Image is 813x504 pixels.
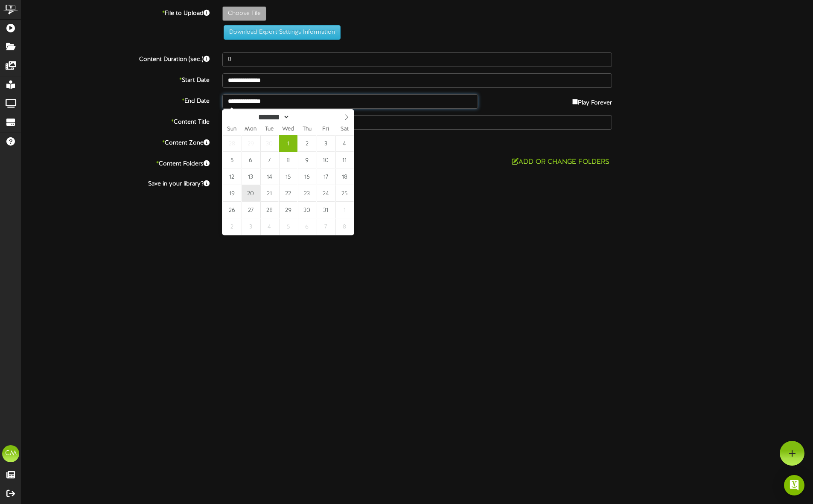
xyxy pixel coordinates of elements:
span: November 8, 2025 [335,218,354,235]
input: Title of this Content [222,115,612,130]
span: Thu [297,127,316,132]
span: October 31, 2025 [317,202,335,218]
span: October 21, 2025 [260,185,279,202]
span: October 15, 2025 [279,168,297,185]
span: October 13, 2025 [242,168,260,185]
span: October 10, 2025 [317,152,335,168]
label: End Date [15,94,216,106]
div: CM [2,445,19,462]
span: November 7, 2025 [317,218,335,235]
span: Sun [222,127,241,132]
label: Save in your library? [15,177,216,188]
label: Play Forever [572,94,612,107]
span: October 6, 2025 [242,152,260,168]
span: October 27, 2025 [242,202,260,218]
span: October 29, 2025 [279,202,297,218]
label: Content Duration (sec.) [15,52,216,64]
span: October 1, 2025 [279,135,297,152]
label: Content Zone [15,136,216,148]
span: Mon [241,127,260,132]
span: October 7, 2025 [260,152,279,168]
span: October 25, 2025 [335,185,354,202]
span: Tue [260,127,279,132]
label: Content Folders [15,157,216,168]
a: Download Export Settings Information [219,29,341,35]
span: October 14, 2025 [260,168,279,185]
span: September 29, 2025 [242,135,260,152]
span: October 3, 2025 [317,135,335,152]
span: October 19, 2025 [223,185,241,202]
span: October 4, 2025 [335,135,354,152]
span: October 17, 2025 [317,168,335,185]
span: October 26, 2025 [223,202,241,218]
span: October 20, 2025 [242,185,260,202]
span: October 24, 2025 [317,185,335,202]
input: Year [290,113,321,122]
span: October 18, 2025 [335,168,354,185]
label: Content Title [15,115,216,127]
label: Start Date [15,73,216,85]
span: September 30, 2025 [260,135,279,152]
span: October 11, 2025 [335,152,354,168]
span: October 30, 2025 [298,202,316,218]
span: November 1, 2025 [335,202,354,218]
button: Add or Change Folders [509,157,612,168]
span: October 28, 2025 [260,202,279,218]
span: September 28, 2025 [223,135,241,152]
span: Wed [279,127,297,132]
span: Sat [335,127,354,132]
span: October 9, 2025 [298,152,316,168]
label: File to Upload [15,6,216,18]
span: Fri [316,127,335,132]
button: Download Export Settings Information [224,25,341,40]
span: November 5, 2025 [279,218,297,235]
div: Open Intercom Messenger [784,475,804,495]
span: October 23, 2025 [298,185,316,202]
span: November 3, 2025 [242,218,260,235]
span: November 2, 2025 [223,218,241,235]
span: October 2, 2025 [298,135,316,152]
span: November 4, 2025 [260,218,279,235]
span: October 5, 2025 [223,152,241,168]
span: October 22, 2025 [279,185,297,202]
span: October 16, 2025 [298,168,316,185]
span: October 12, 2025 [223,168,241,185]
input: Play Forever [572,99,578,104]
span: November 6, 2025 [298,218,316,235]
span: October 8, 2025 [279,152,297,168]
